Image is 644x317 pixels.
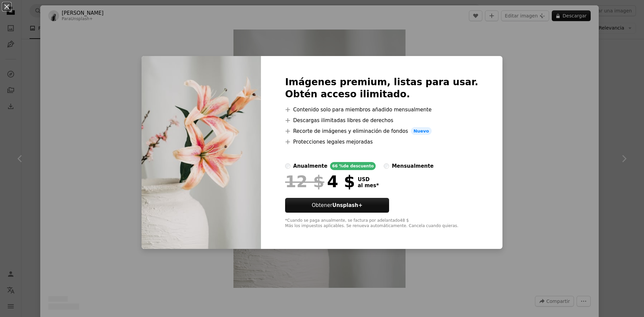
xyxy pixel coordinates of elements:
[285,218,478,229] div: *Cuando se paga anualmente, se factura por adelantado 48 $ Más los impuestos aplicables. Se renue...
[285,163,290,169] input: anualmente66 %de descuento
[384,163,389,169] input: mensualmente
[358,176,379,182] span: USD
[285,198,389,213] button: ObtenerUnsplash+
[285,173,355,190] div: 4 $
[285,106,478,114] li: Contenido solo para miembros añadido mensualmente
[330,162,376,170] div: 66 % de descuento
[411,127,432,135] span: Nuevo
[285,127,478,135] li: Recorte de imágenes y eliminación de fondos
[358,182,379,189] span: al mes *
[142,56,261,249] img: premium_photo-1713823800074-b3a0a8a9c3ae
[293,162,327,170] div: anualmente
[285,76,478,100] h2: Imágenes premium, listas para usar. Obtén acceso ilimitado.
[392,162,433,170] div: mensualmente
[285,138,478,146] li: Protecciones legales mejoradas
[332,202,363,208] strong: Unsplash+
[285,173,324,190] span: 12 $
[285,116,478,124] li: Descargas ilimitadas libres de derechos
